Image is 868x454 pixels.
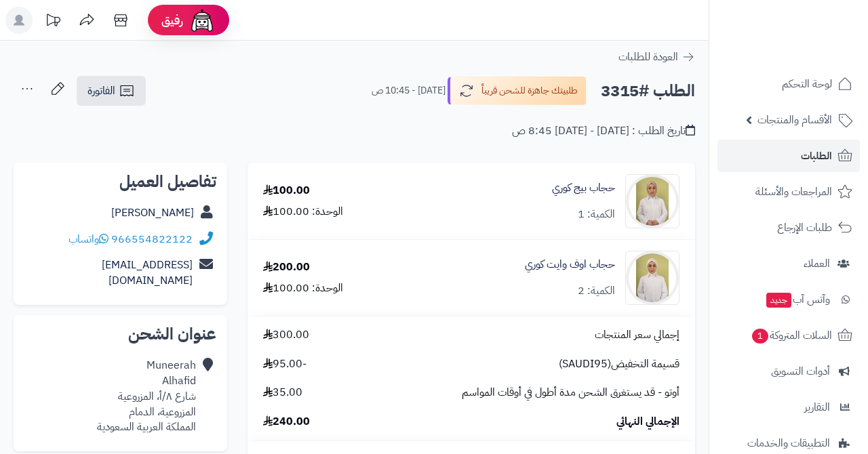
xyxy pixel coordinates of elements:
[757,110,832,129] span: الأقسام والمنتجات
[717,391,860,424] a: التقارير
[618,49,695,65] a: العودة للطلبات
[782,75,832,94] span: لوحة التحكم
[97,358,196,435] div: Muneerah Alhafid شارع ٨/أ، المزروعية المزروعية، الدمام المملكة العربية السعودية
[87,83,115,99] span: الفاتورة
[263,183,310,199] div: 100.00
[24,173,216,190] h2: تفاصيل العميل
[766,293,791,308] span: جديد
[771,362,830,381] span: أدوات التسويق
[263,414,310,430] span: 240.00
[525,257,615,272] a: حجاب اوف وايت كوري
[626,251,679,305] img: 1645009762-%D9%83%D9%88%D8%B1%D9%8A%20%D8%A7%D9%88%D9%81%20%D9%88%D8%A7%D9%8A%D8%AA%20%D8%AD%D8%A...
[77,76,146,106] a: الفاتورة
[804,254,830,273] span: العملاء
[717,211,860,244] a: طلبات الإرجاع
[263,327,309,343] span: 300.00
[601,77,695,105] h2: الطلب #3315
[717,247,860,280] a: العملاء
[717,355,860,388] a: أدوات التسويق
[618,49,678,65] span: العودة للطلبات
[626,174,679,228] img: 1645009843-%D9%83%D9%88%D8%B1%D9%8A%20%D8%A8%D9%8A%D8%AC%20%D8%AD%D8%AC%D8%A7%D8%A8-90x90.JPG
[111,205,194,221] a: [PERSON_NAME]
[552,180,615,196] a: حجاب بيج كوري
[263,356,307,372] span: -95.00
[161,12,183,28] span: رفيق
[717,140,860,172] a: الطلبات
[752,329,768,344] span: 1
[263,281,343,296] div: الوحدة: 100.00
[578,283,615,299] div: الكمية: 2
[36,7,70,37] a: تحديثات المنصة
[777,218,832,237] span: طلبات الإرجاع
[595,327,679,343] span: إجمالي سعر المنتجات
[263,204,343,220] div: الوحدة: 100.00
[189,7,216,34] img: ai-face.png
[68,231,108,247] a: واتساب
[747,434,830,453] span: التطبيقات والخدمات
[24,326,216,342] h2: عنوان الشحن
[717,176,860,208] a: المراجعات والأسئلة
[462,385,679,400] span: أوتو - قد يستغرق الشحن مدة أطول في أوقات المواسم
[512,123,695,139] div: تاريخ الطلب : [DATE] - [DATE] 8:45 ص
[717,319,860,352] a: السلات المتروكة1
[804,398,830,417] span: التقارير
[111,231,193,247] a: 966554822122
[102,257,193,289] a: [EMAIL_ADDRESS][DOMAIN_NAME]
[717,283,860,316] a: وآتس آبجديد
[559,356,679,372] span: قسيمة التخفيض(SAUDI95)
[263,385,302,400] span: 35.00
[801,146,832,165] span: الطلبات
[755,182,832,201] span: المراجعات والأسئلة
[717,68,860,100] a: لوحة التحكم
[263,260,310,275] div: 200.00
[448,77,587,105] button: طلبيتك جاهزة للشحن قريباً
[578,207,615,222] div: الكمية: 1
[372,84,446,98] small: [DATE] - 10:45 ص
[765,290,830,309] span: وآتس آب
[616,414,679,430] span: الإجمالي النهائي
[751,326,832,345] span: السلات المتروكة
